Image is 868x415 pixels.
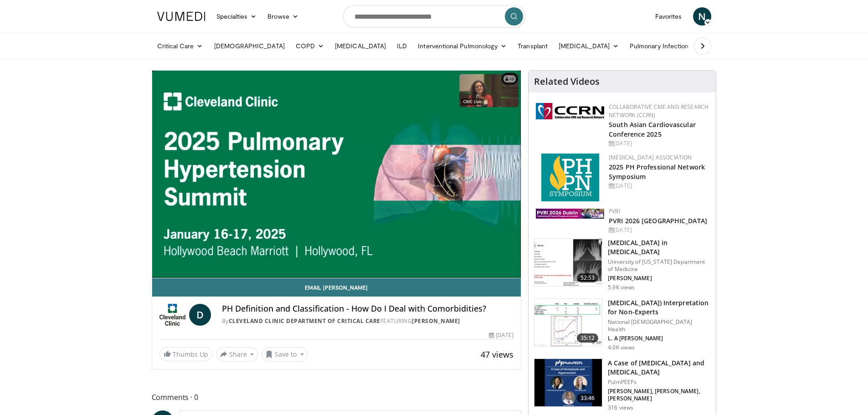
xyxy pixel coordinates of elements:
[512,37,553,55] a: Transplant
[608,379,710,386] p: PulmPEEPs
[541,154,599,201] img: c6978fc0-1052-4d4b-8a9d-7956bb1c539c.png.150x105_q85_autocrop_double_scale_upscale_version-0.2.png
[650,7,688,26] a: Favorites
[608,359,710,377] h3: A Case of [MEDICAL_DATA] and [MEDICAL_DATA]
[609,216,707,225] a: PVRI 2026 [GEOGRAPHIC_DATA]
[152,278,521,297] a: Email [PERSON_NAME]
[693,7,711,26] a: N
[553,37,624,55] a: [MEDICAL_DATA]
[211,7,262,26] a: Specialties
[608,404,633,411] p: 316 views
[608,344,635,351] p: 4.0K views
[609,226,709,234] div: [DATE]
[229,317,380,325] a: Cleveland Clinic Department of Critical Care
[609,103,709,119] a: Collaborative CME and Research Network (CCRN)
[290,37,329,55] a: COPD
[222,317,514,325] div: By FEATURING
[489,331,514,339] div: [DATE]
[534,359,602,406] img: 2ee4df19-b81f-40af-afe1-0d7ea2b5cc03.150x105_q85_crop-smart_upscale.jpg
[577,394,599,403] span: 33:46
[412,317,460,325] a: [PERSON_NAME]
[536,103,604,119] img: a04ee3ba-8487-4636-b0fb-5e8d268f3737.png.150x105_q85_autocrop_double_scale_upscale_version-0.2.png
[624,37,703,55] a: Pulmonary Infection
[577,273,599,282] span: 52:53
[608,335,710,342] p: L. A [PERSON_NAME]
[609,120,696,138] a: South Asian Cardiovascular Conference 2025
[209,37,290,55] a: [DEMOGRAPHIC_DATA]
[159,347,212,361] a: Thumbs Up
[608,258,710,273] p: University of [US_STATE] Department of Medicine
[609,182,709,190] div: [DATE]
[534,239,602,286] img: 9d501fbd-9974-4104-9b57-c5e924c7b363.150x105_q85_crop-smart_upscale.jpg
[391,37,412,55] a: ILD
[608,275,710,282] p: [PERSON_NAME]
[534,359,710,411] a: 33:46 A Case of [MEDICAL_DATA] and [MEDICAL_DATA] PulmPEEPs [PERSON_NAME], [PERSON_NAME], [PERSON...
[216,347,258,362] button: Share
[152,37,209,55] a: Critical Care
[608,298,710,317] h3: [MEDICAL_DATA]) Interpretation for Non-Experts
[534,238,710,291] a: 52:53 [MEDICAL_DATA] in [MEDICAL_DATA] University of [US_STATE] Department of Medicine [PERSON_NA...
[152,71,521,278] video-js: Video Player
[534,76,600,87] h4: Related Videos
[329,37,391,55] a: [MEDICAL_DATA]
[152,391,522,403] span: Comments 0
[577,333,599,343] span: 35:12
[481,349,514,360] span: 47 views
[189,304,211,326] a: D
[536,209,604,219] img: 33783847-ac93-4ca7-89f8-ccbd48ec16ca.webp.150x105_q85_autocrop_double_scale_upscale_version-0.2.jpg
[262,7,304,26] a: Browse
[608,318,710,333] p: National [DEMOGRAPHIC_DATA] Health
[159,304,185,326] img: Cleveland Clinic Department of Critical Care
[609,207,620,215] a: PVRI
[343,5,525,27] input: Search topics, interventions
[157,12,205,21] img: VuMedi Logo
[609,163,705,181] a: 2025 PH Professional Network Symposium
[534,299,602,346] img: 5f03c68a-e0af-4383-b154-26e6cfb93aa0.150x105_q85_crop-smart_upscale.jpg
[262,347,308,362] button: Save to
[608,238,710,256] h3: [MEDICAL_DATA] in [MEDICAL_DATA]
[609,139,709,148] div: [DATE]
[608,284,635,291] p: 5.9K views
[412,37,512,55] a: Interventional Pulmonology
[222,304,514,314] h4: PH Definition and Classification - How Do I Deal with Comorbidities?
[608,388,710,402] p: [PERSON_NAME], [PERSON_NAME], [PERSON_NAME]
[534,298,710,351] a: 35:12 [MEDICAL_DATA]) Interpretation for Non-Experts National [DEMOGRAPHIC_DATA] Health L. A [PER...
[609,154,692,161] a: [MEDICAL_DATA] Association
